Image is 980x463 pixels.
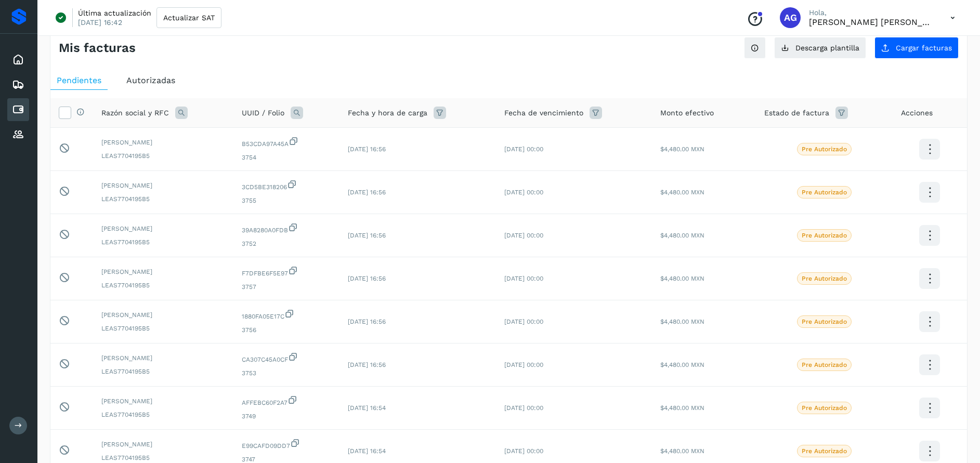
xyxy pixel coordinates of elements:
[7,73,29,96] div: Embarques
[242,412,331,421] span: 3749
[242,325,331,335] span: 3756
[242,222,331,235] span: 39A8280A0FDB
[242,309,331,321] span: 1880FA05E17C
[660,108,714,118] span: Monto efectivo
[660,189,704,196] span: $4,480.00 MXN
[156,7,221,28] button: Actualizar SAT
[802,318,847,325] p: Pre Autorizado
[504,145,543,153] span: [DATE] 00:00
[126,75,175,85] span: Autorizadas
[802,145,847,153] p: Pre Autorizado
[101,194,225,204] span: LEAS7704195B5
[242,136,331,149] span: B53CDA97A45A
[242,108,284,118] span: UUID / Folio
[901,108,933,118] span: Acciones
[504,318,543,325] span: [DATE] 00:00
[101,151,225,161] span: LEAS7704195B5
[242,368,331,378] span: 3753
[896,44,952,51] span: Cargar facturas
[802,447,847,455] p: Pre Autorizado
[101,237,225,247] span: LEAS7704195B5
[101,367,225,376] span: LEAS7704195B5
[101,267,225,276] span: [PERSON_NAME]
[242,352,331,364] span: CA307C45A0CF
[809,8,934,17] p: Hola,
[802,404,847,412] p: Pre Autorizado
[504,361,543,368] span: [DATE] 00:00
[101,353,225,363] span: [PERSON_NAME]
[59,41,136,56] h4: Mis facturas
[101,324,225,333] span: LEAS7704195B5
[163,14,215,21] span: Actualizar SAT
[101,396,225,406] span: [PERSON_NAME]
[348,189,386,196] span: [DATE] 16:56
[7,123,29,146] div: Proveedores
[504,404,543,412] span: [DATE] 00:00
[795,44,859,51] span: Descarga plantilla
[504,189,543,196] span: [DATE] 00:00
[101,181,225,190] span: [PERSON_NAME]
[348,145,386,153] span: [DATE] 16:56
[660,447,704,455] span: $4,480.00 MXN
[348,318,386,325] span: [DATE] 16:56
[78,18,122,27] p: [DATE] 16:42
[660,275,704,282] span: $4,480.00 MXN
[660,318,704,325] span: $4,480.00 MXN
[348,447,386,455] span: [DATE] 16:54
[802,361,847,368] p: Pre Autorizado
[802,189,847,196] p: Pre Autorizado
[504,447,543,455] span: [DATE] 00:00
[101,310,225,320] span: [PERSON_NAME]
[7,48,29,71] div: Inicio
[101,453,225,462] span: LEAS7704195B5
[242,438,331,451] span: E99CAFD09DD7
[348,232,386,239] span: [DATE] 16:56
[504,232,543,239] span: [DATE] 00:00
[348,108,427,118] span: Fecha y hora de carga
[242,153,331,162] span: 3754
[504,108,583,118] span: Fecha de vencimiento
[7,98,29,121] div: Cuentas por pagar
[802,275,847,282] p: Pre Autorizado
[242,196,331,205] span: 3755
[101,108,169,118] span: Razón social y RFC
[78,8,151,18] p: Última actualización
[242,239,331,248] span: 3752
[57,75,101,85] span: Pendientes
[660,361,704,368] span: $4,480.00 MXN
[242,179,331,192] span: 3CD5BE318206
[764,108,829,118] span: Estado de factura
[101,138,225,147] span: [PERSON_NAME]
[809,17,934,27] p: Abigail Gonzalez Leon
[348,404,386,412] span: [DATE] 16:54
[774,37,866,59] button: Descarga plantilla
[242,282,331,292] span: 3757
[660,232,704,239] span: $4,480.00 MXN
[101,281,225,290] span: LEAS7704195B5
[660,145,704,153] span: $4,480.00 MXN
[242,395,331,407] span: AFFEBC60F2A7
[874,37,959,59] button: Cargar facturas
[802,232,847,239] p: Pre Autorizado
[660,404,704,412] span: $4,480.00 MXN
[348,275,386,282] span: [DATE] 16:56
[504,275,543,282] span: [DATE] 00:00
[242,266,331,278] span: F7DFBE6F5E97
[101,410,225,419] span: LEAS7704195B5
[101,224,225,233] span: [PERSON_NAME]
[348,361,386,368] span: [DATE] 16:56
[101,440,225,449] span: [PERSON_NAME]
